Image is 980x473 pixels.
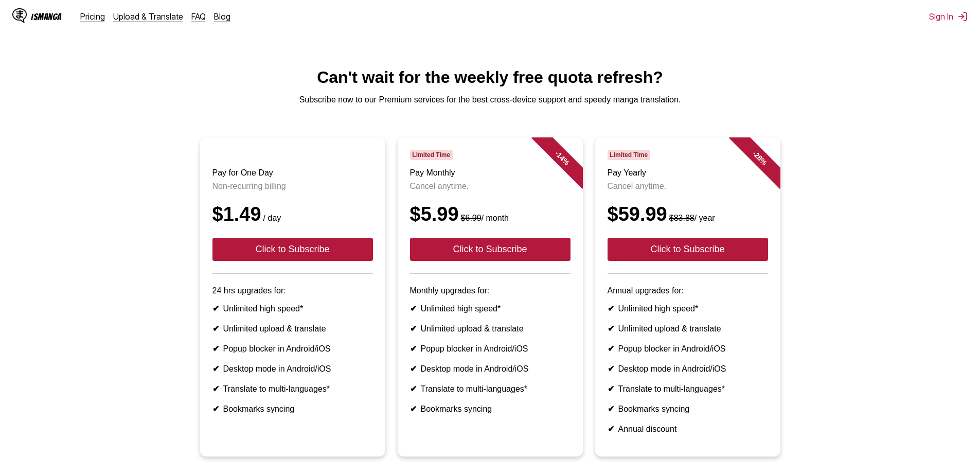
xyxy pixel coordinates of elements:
[728,127,790,189] div: - 28 %
[410,286,571,295] p: Monthly upgrades for:
[957,11,968,22] img: Sign out
[608,168,768,178] h3: Pay Yearly
[214,11,230,22] a: Blog
[410,344,417,353] b: ✔
[212,384,373,394] li: Translate to multi-languages*
[113,11,183,22] a: Upload & Translate
[212,182,373,191] p: Non-recurring billing
[608,324,614,333] b: ✔
[191,11,206,22] a: FAQ
[212,384,219,393] b: ✔
[608,364,614,373] b: ✔
[410,364,417,373] b: ✔
[608,344,614,353] b: ✔
[12,8,27,23] img: IsManga Logo
[608,150,650,160] span: Limited Time
[929,11,968,22] button: Sign In
[608,405,614,413] b: ✔
[410,168,571,178] h3: Pay Monthly
[608,203,768,225] div: $59.99
[212,364,219,373] b: ✔
[410,384,571,394] li: Translate to multi-languages*
[410,203,571,225] div: $5.99
[212,238,373,261] button: Click to Subscribe
[608,304,614,313] b: ✔
[410,238,571,261] button: Click to Subscribe
[669,214,694,222] s: $83.88
[8,95,972,104] p: Subscribe now to our Premium services for the best cross-device support and speedy manga translat...
[410,364,571,374] li: Desktop mode in Android/iOS
[410,404,571,414] li: Bookmarks syncing
[80,11,105,22] a: Pricing
[212,364,373,374] li: Desktop mode in Android/iOS
[608,324,768,334] li: Unlimited upload & translate
[667,214,715,222] small: / year
[608,304,768,313] li: Unlimited high speed*
[608,182,768,191] p: Cancel anytime.
[261,214,281,222] small: / day
[212,168,373,178] h3: Pay for One Day
[212,344,219,353] b: ✔
[212,344,373,354] li: Popup blocker in Android/iOS
[608,384,768,394] li: Translate to multi-languages*
[410,182,571,191] p: Cancel anytime.
[410,344,571,354] li: Popup blocker in Android/iOS
[459,214,509,222] small: / month
[608,404,768,414] li: Bookmarks syncing
[410,405,417,413] b: ✔
[212,324,219,333] b: ✔
[461,214,482,222] s: $6.99
[410,324,571,334] li: Unlimited upload & translate
[12,8,80,25] a: IsManga LogoIsManga
[608,384,614,393] b: ✔
[212,405,219,413] b: ✔
[212,304,373,313] li: Unlimited high speed*
[410,324,417,333] b: ✔
[212,304,219,313] b: ✔
[212,324,373,334] li: Unlimited upload & translate
[531,127,593,189] div: - 14 %
[608,425,614,433] b: ✔
[212,404,373,414] li: Bookmarks syncing
[212,203,373,225] div: $1.49
[410,150,453,160] span: Limited Time
[608,344,768,354] li: Popup blocker in Android/iOS
[608,364,768,374] li: Desktop mode in Android/iOS
[410,384,417,393] b: ✔
[608,424,768,434] li: Annual discount
[31,12,62,22] div: IsManga
[212,286,373,295] p: 24 hrs upgrades for:
[608,238,768,261] button: Click to Subscribe
[410,304,417,313] b: ✔
[410,304,571,313] li: Unlimited high speed*
[8,68,972,87] h1: Can't wait for the weekly free quota refresh?
[608,286,768,295] p: Annual upgrades for:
